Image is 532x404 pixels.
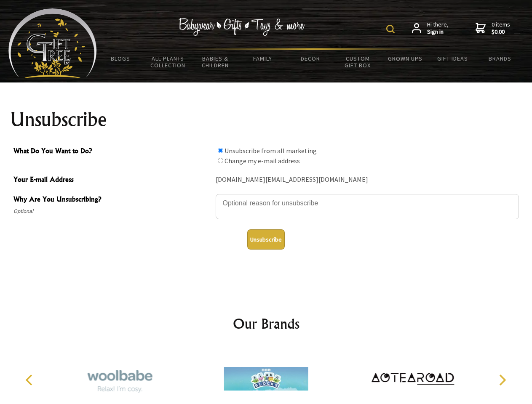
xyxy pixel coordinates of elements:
img: Babywear - Gifts - Toys & more [179,18,305,36]
button: Previous [21,371,40,389]
span: Hi there, [427,21,449,36]
input: What Do You Want to Do? [218,148,223,153]
a: Custom Gift Box [334,50,382,74]
div: [DOMAIN_NAME][EMAIL_ADDRESS][DOMAIN_NAME] [216,173,519,186]
a: Decor [286,50,334,67]
a: Brands [476,50,524,67]
input: What Do You Want to Do? [218,158,223,163]
span: Optional [13,206,211,216]
a: Gift Ideas [429,50,476,67]
span: 0 items [492,21,510,36]
button: Next [493,371,511,389]
img: product search [386,25,395,33]
span: Why Are You Unsubscribing? [13,194,211,206]
a: All Plants Collection [144,50,192,74]
a: 0 items$0.00 [476,21,510,36]
span: Your E-mail Address [13,174,211,186]
textarea: Why Are You Unsubscribing? [216,194,519,219]
strong: Sign in [427,28,449,36]
img: Babyware - Gifts - Toys and more... [8,8,97,78]
label: Change my e-mail address [225,157,300,165]
label: Unsubscribe from all marketing [225,146,317,155]
h2: Our Brands [17,314,516,334]
strong: $0.00 [492,28,510,36]
button: Unsubscribe [247,229,285,250]
h1: Unsubscribe [10,109,522,130]
a: BLOGS [97,50,144,67]
a: Family [239,50,287,67]
span: What Do You Want to Do? [13,146,211,158]
a: Grown Ups [381,50,429,67]
a: Babies & Children [192,50,239,74]
a: Hi there,Sign in [412,21,449,36]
